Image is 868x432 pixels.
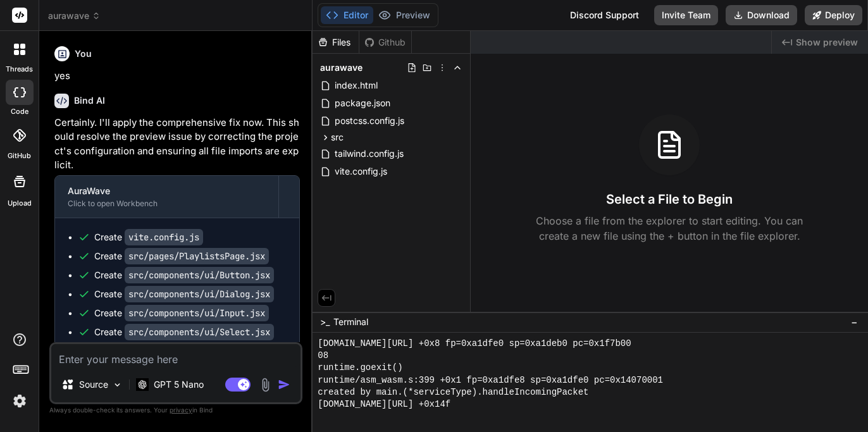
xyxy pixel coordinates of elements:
code: src/components/ui/Button.jsx [125,267,274,283]
code: src/components/ui/Select.jsx [125,324,274,340]
span: [DOMAIN_NAME][URL] +0x14f [318,398,450,410]
img: GPT 5 Nano [136,378,149,390]
div: Create [94,307,269,319]
img: settings [9,390,30,412]
div: Click to open Workbench [68,199,266,209]
p: yes [54,69,300,83]
h3: Select a File to Begin [606,190,733,208]
span: 08 [318,350,328,362]
span: postcss.config.js [333,113,406,128]
span: Show preview [796,36,858,49]
code: vite.config.js [125,229,203,245]
img: Pick Models [112,380,123,390]
button: Invite Team [654,5,718,25]
span: [DOMAIN_NAME][URL] +0x8 fp=0xa1dfe0 sp=0xa1deb0 pc=0x1f7b00 [318,338,631,350]
img: icon [278,378,290,391]
label: GitHub [8,151,31,161]
div: Github [359,36,411,49]
span: src [331,131,344,144]
p: Source [79,378,108,391]
button: Download [726,5,797,25]
span: index.html [333,78,379,93]
p: Choose a file from the explorer to start editing. You can create a new file using the + button in... [528,213,811,244]
div: Create [94,250,269,262]
img: attachment [258,378,273,392]
div: Create [94,326,274,338]
label: Upload [8,198,32,209]
h6: Bind AI [74,94,105,107]
button: Editor [321,6,373,24]
div: AuraWave [68,185,266,197]
button: Preview [373,6,435,24]
span: runtime/asm_wasm.s:399 +0x1 fp=0xa1dfe8 sp=0xa1dfe0 pc=0x14070001 [318,374,663,386]
code: src/components/ui/Input.jsx [125,305,269,321]
p: GPT 5 Nano [154,378,204,391]
span: created by main.(*serviceType).handleIncomingPacket [318,386,588,398]
button: − [848,312,860,332]
p: Certainly. I'll apply the comprehensive fix now. This should resolve the preview issue by correct... [54,116,300,173]
span: aurawave [48,9,101,22]
code: src/components/ui/Dialog.jsx [125,286,274,302]
div: Files [313,36,359,49]
button: Deploy [805,5,862,25]
div: Create [94,269,274,281]
span: Terminal [333,316,368,328]
span: >_ [320,316,330,328]
p: Always double-check its answers. Your in Bind [49,404,302,416]
button: AuraWaveClick to open Workbench [55,176,278,218]
span: tailwind.config.js [333,146,405,161]
code: src/pages/PlaylistsPage.jsx [125,248,269,264]
span: − [851,316,858,328]
span: aurawave [320,61,363,74]
span: runtime.goexit() [318,362,402,374]
span: package.json [333,96,392,111]
h6: You [75,47,92,60]
div: Create [94,231,203,244]
span: privacy [170,406,192,414]
label: threads [6,64,33,75]
div: Create [94,288,274,300]
span: vite.config.js [333,164,388,179]
label: code [11,106,28,117]
div: Discord Support [562,5,647,25]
